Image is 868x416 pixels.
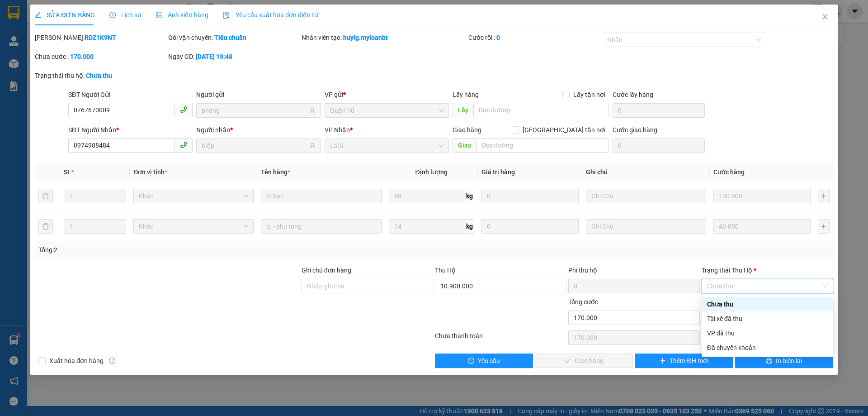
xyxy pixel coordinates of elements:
span: clock-circle [109,12,116,18]
input: Tên người gửi [202,105,307,115]
span: Giá trị hàng [481,168,515,176]
span: LaGi [99,57,117,67]
div: Nhân viên tạo: [302,33,467,43]
span: phone [180,141,187,148]
div: Trạng thái Thu Hộ [702,265,833,275]
div: Phí thu hộ [568,265,700,279]
strong: Nhà xe Mỹ Loan [4,5,81,17]
input: 0 [481,219,579,234]
input: 0 [713,219,811,234]
span: close [821,13,829,20]
div: [PERSON_NAME]: [35,33,166,43]
input: VD: Bàn, Ghế [261,189,381,203]
div: Chưa cước : [35,52,166,62]
span: Cước hàng [713,168,745,176]
div: Chưa thu [702,297,833,311]
div: Người nhận [196,125,321,135]
b: huylg.myloanbt [343,34,388,41]
span: Lịch sử [109,11,142,19]
b: [DATE] 19:48 [196,53,232,60]
button: plus [818,219,830,234]
span: printer [766,358,772,365]
span: Quận 10 [330,104,443,117]
div: SĐT Người Nhận [68,125,193,135]
b: Tiêu chuẩn [214,34,246,41]
span: SL [64,168,71,176]
button: exclamation-circleYêu cầu [435,354,533,368]
img: icon [223,12,230,19]
span: Lấy tận nơi [570,90,609,100]
span: kg [465,219,474,234]
span: Ảnh kiện hàng [156,11,208,19]
div: Cước rồi : [468,33,600,43]
button: Close [812,5,838,30]
span: Tên hàng [261,168,290,176]
button: plusThêm ĐH mới [635,354,733,368]
input: Dọc đường [476,138,609,153]
button: delete [38,219,53,234]
div: Chưa thanh toán [434,331,567,347]
div: Tài xế đã thu [707,314,828,324]
div: VP gửi [325,90,449,100]
span: VP Nhận [325,126,350,134]
span: In biên lai [776,356,802,366]
input: Dọc đường [473,103,609,117]
span: picture [156,12,162,18]
label: Cước lấy hàng [613,91,653,98]
label: Ghi chú đơn hàng [302,267,351,274]
b: RDZ1K9NT [85,34,116,41]
span: LaGi [330,139,443,153]
button: delete [38,189,53,203]
span: Giao hàng [453,126,481,134]
input: 0 [481,189,579,203]
span: user [309,143,316,149]
input: Ghi Chú [586,189,706,203]
div: Gói vận chuyển: [168,33,300,43]
input: Cước giao hàng [613,139,705,153]
div: Tài xế đã thu [702,311,833,326]
span: 21 [PERSON_NAME] P10 Q10 [4,23,83,40]
div: Ngày GD: [168,52,300,62]
span: edit [35,12,41,18]
input: Ghi Chú [586,219,706,234]
span: Xuất hóa đơn hàng [46,356,107,366]
button: printerIn biên lai [735,354,833,368]
button: checkGiao hàng [535,354,633,368]
div: Tổng: 2 [38,245,335,255]
span: [GEOGRAPHIC_DATA] tận nơi [519,125,609,135]
button: plus [818,189,830,203]
div: Chưa thu [707,299,828,309]
span: 0908883887 [4,41,44,50]
div: Người gửi [196,90,321,100]
input: Tên người nhận [202,141,307,151]
div: Đã chuyển khoản [707,343,828,353]
span: Tổng cước [568,298,598,306]
span: info-circle [109,358,115,364]
span: Khác [139,189,248,203]
div: VP đã thu [707,328,828,338]
div: VP đã thu [702,326,833,340]
strong: Phiếu gửi hàng [4,57,61,67]
span: user [309,107,316,114]
span: Thêm ĐH mới [670,356,708,366]
span: Yêu cầu [478,356,500,366]
span: exclamation-circle [468,358,474,365]
input: VD: Bàn, Ghế [261,219,381,234]
span: Định lượng [415,168,448,176]
span: Giao [453,138,476,153]
span: SỬA ĐƠN HÀNG [35,11,95,19]
b: 170.000 [70,53,94,60]
div: Trạng thái thu hộ: [35,71,200,81]
span: Lấy [453,103,473,117]
b: Chưa thu [86,72,112,79]
span: Lấy hàng [453,91,479,98]
span: Khác [139,220,248,233]
b: 0 [496,34,500,41]
input: Cước lấy hàng [613,103,705,118]
span: Thu Hộ [435,267,456,274]
span: plus [660,358,666,365]
span: Chưa thu [707,279,828,293]
span: Đơn vị tính [133,168,167,176]
div: Đã chuyển khoản [702,340,833,355]
div: SĐT Người Gửi [68,90,193,100]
